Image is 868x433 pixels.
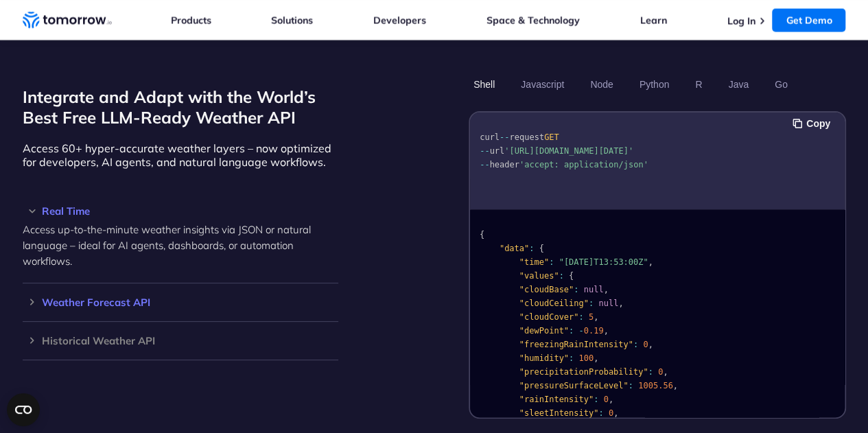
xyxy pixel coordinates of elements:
span: : [628,380,633,390]
span: "data" [499,243,528,253]
span: : [574,284,578,294]
a: Developers [373,14,426,26]
span: , [618,298,623,307]
h3: Weather Forecast API [23,297,338,307]
span: : [598,408,603,417]
span: GET [543,132,559,142]
p: Access 60+ hyper-accurate weather layers – now optimized for developers, AI agents, and natural l... [23,141,338,169]
span: 0 [608,408,613,417]
span: , [608,394,613,403]
button: Copy [793,116,834,131]
span: "humidity" [519,353,568,362]
span: , [603,325,608,335]
span: , [672,380,677,390]
span: - [578,325,583,335]
span: 5 [588,312,593,321]
span: "cloudBase" [519,284,573,294]
span: "precipitationProbability" [519,366,648,376]
span: : [594,394,598,403]
span: -- [480,146,489,156]
span: 0 [658,366,663,376]
span: header [489,160,519,169]
button: Open CMP widget [7,393,40,426]
span: , [648,339,653,349]
span: "cloudCeiling" [519,298,588,307]
span: : [578,312,583,321]
button: Javascript [516,73,569,96]
span: 'accept: application/json' [519,160,648,169]
button: Shell [469,73,500,96]
span: , [648,257,653,266]
button: Go [769,73,792,96]
span: "rainIntensity" [519,394,593,403]
span: "time" [519,257,548,266]
span: 0.19 [583,325,603,335]
span: "sleetIntensity" [519,408,598,417]
span: "cloudCover" [519,312,578,321]
span: , [613,408,618,417]
span: url [489,146,504,156]
span: : [633,339,637,349]
span: "freezingRainIntensity" [519,339,633,349]
span: -- [499,132,508,142]
span: 0 [643,339,648,349]
span: '[URL][DOMAIN_NAME][DATE]' [504,146,633,156]
a: Products [171,14,211,26]
a: Home link [23,10,112,30]
span: : [569,353,574,362]
a: Space & Technology [486,14,580,26]
span: "dewPoint" [519,325,568,335]
span: : [529,243,534,253]
a: Get Demo [772,8,845,32]
h3: Real Time [23,206,338,216]
span: request [509,132,544,142]
span: : [648,366,653,376]
h3: Historical Weather API [23,336,338,346]
span: { [539,243,543,253]
span: { [569,270,574,280]
a: Learn [640,14,667,26]
span: null [583,284,603,294]
span: "pressureSurfaceLevel" [519,380,628,390]
span: 1005.56 [638,380,673,390]
span: -- [480,160,489,169]
span: "[DATE]T13:53:00Z" [559,257,648,266]
span: 0 [603,394,608,403]
span: , [663,366,668,376]
button: R [690,73,707,96]
span: , [603,284,608,294]
span: : [549,257,554,266]
span: , [594,353,598,362]
span: : [559,270,563,280]
span: : [569,325,574,335]
span: null [598,298,618,307]
span: { [480,229,484,239]
h2: Integrate and Adapt with the World’s Best Free LLM-Ready Weather API [23,86,338,128]
span: 100 [578,353,594,362]
span: , [594,312,598,321]
a: Solutions [271,14,313,26]
span: : [588,298,593,307]
span: "values" [519,270,559,280]
p: Access up-to-the-minute weather insights via JSON or natural language – ideal for AI agents, dash... [23,222,338,269]
a: Log In [727,14,755,27]
button: Java [723,73,753,96]
button: Node [585,73,618,96]
button: Python [634,73,674,96]
span: curl [480,132,500,142]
